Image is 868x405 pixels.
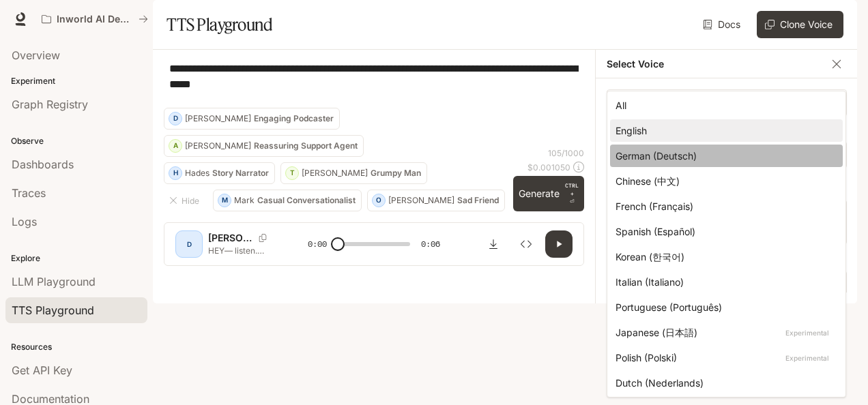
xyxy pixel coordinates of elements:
[616,224,832,239] div: Spanish (Español)
[616,174,832,188] div: Chinese (中文)
[616,98,832,112] div: All
[616,376,832,390] div: Dutch (Nederlands)
[783,327,832,339] p: Experimental
[616,350,832,365] div: Polish (Polski)
[616,275,832,289] div: Italian (Italiano)
[616,199,832,213] div: French (Français)
[616,149,832,163] div: German (Deutsch)
[616,123,832,138] div: English
[616,250,832,264] div: Korean (한국어)
[616,325,832,340] div: Japanese (日本語)
[783,352,832,364] p: Experimental
[616,300,832,314] div: Portuguese (Português)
